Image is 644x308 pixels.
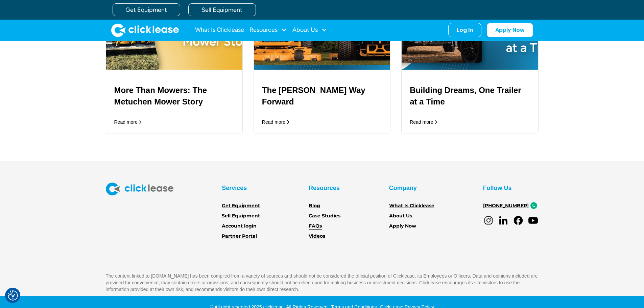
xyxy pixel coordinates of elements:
[106,183,173,195] img: Clicklease logo
[111,23,179,37] a: home
[309,212,340,220] a: Case Studies
[389,222,416,230] a: Apply Now
[483,183,512,193] div: Follow Us
[114,119,138,125] div: Read more
[113,3,180,16] a: Get Equipment
[389,212,412,220] a: About Us
[309,222,322,230] a: FAQs
[262,119,285,125] div: Read more
[222,222,257,230] a: Account login
[389,183,417,193] div: Company
[222,233,257,240] a: Partner Portal
[222,183,247,193] div: Services
[457,27,473,33] div: Log In
[222,212,260,220] a: Sell Equipment
[389,202,434,210] a: What Is Clicklease
[487,23,533,37] a: Apply Now
[309,183,340,193] div: Resources
[8,290,18,301] img: Revisit consent button
[292,23,327,37] div: About Us
[111,23,179,37] img: Clicklease logo
[8,290,18,301] button: Consent Preferences
[195,23,244,37] a: What Is Clicklease
[309,202,320,210] a: Blog
[309,233,325,240] a: Videos
[188,3,256,16] a: Sell Equipment
[222,202,260,210] a: Get Equipment
[410,119,433,125] div: Read more
[262,85,382,107] h3: The [PERSON_NAME] Way Forward
[483,202,529,210] a: [PHONE_NUMBER]
[249,23,287,37] div: Resources
[106,273,539,293] p: The content linked to [DOMAIN_NAME] has been compiled from a variety of sources and should not be...
[410,85,530,107] h3: Building Dreams, One Trailer at a Time
[114,85,234,107] h3: More Than Mowers: The Metuchen Mower Story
